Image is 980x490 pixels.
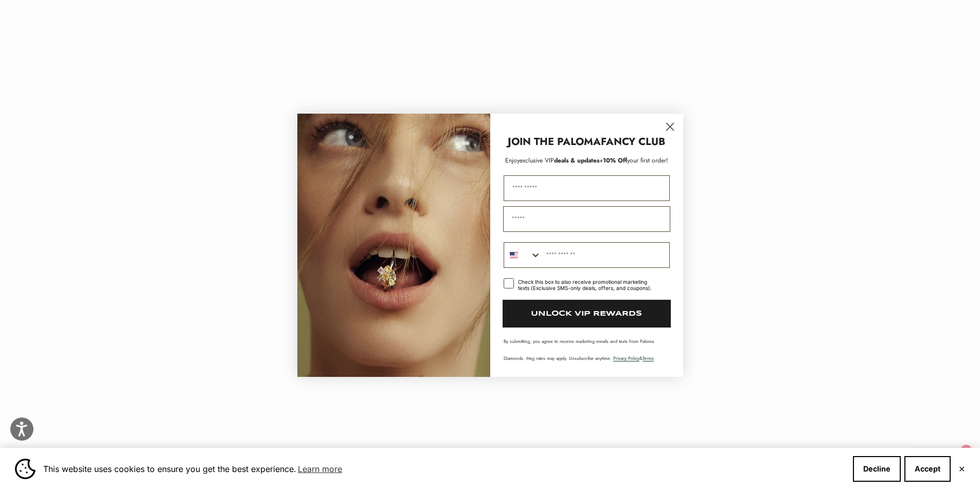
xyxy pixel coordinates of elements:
span: This website uses cookies to ensure you get the best experience. [43,461,845,477]
button: Close dialog [661,118,679,136]
strong: JOIN THE PALOMA [508,134,601,149]
input: Email [503,206,670,232]
span: Enjoy [505,156,520,165]
span: 10% Off [603,156,627,165]
button: Search Countries [504,243,541,267]
button: Accept [904,456,951,482]
a: Privacy Policy [613,355,639,361]
div: Check this box to also receive promotional marketing texts (Exclusive SMS-only deals, offers, and... [518,279,657,291]
span: exclusive VIP [520,156,554,165]
img: United States [510,251,518,259]
input: First Name [504,175,670,201]
a: Learn more [296,461,344,477]
img: Loading... [297,114,490,377]
input: Phone Number [541,243,669,267]
button: Decline [853,456,901,482]
button: Close [958,466,965,472]
strong: FANCY CLUB [601,134,665,149]
p: By submitting, you agree to receive marketing emails and texts from Paloma Diamonds. Msg rates ma... [504,338,670,361]
button: UNLOCK VIP REWARDS [503,300,671,328]
span: + your first order! [599,156,668,165]
img: Cookie banner [15,459,35,479]
a: Terms [643,355,654,361]
span: & . [613,355,655,361]
span: deals & updates [520,156,599,165]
